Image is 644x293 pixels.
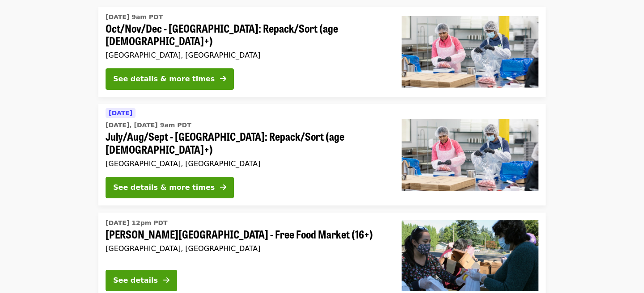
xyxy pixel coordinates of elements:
[106,244,387,253] div: [GEOGRAPHIC_DATA], [GEOGRAPHIC_DATA]
[106,159,387,168] div: [GEOGRAPHIC_DATA], [GEOGRAPHIC_DATA]
[220,183,226,192] i: arrow-right icon
[113,275,158,286] div: See details
[163,276,169,285] i: arrow-right icon
[106,228,387,241] span: [PERSON_NAME][GEOGRAPHIC_DATA] - Free Food Market (16+)
[113,74,215,84] div: See details & more times
[106,22,387,48] span: Oct/Nov/Dec - [GEOGRAPHIC_DATA]: Repack/Sort (age [DEMOGRAPHIC_DATA]+)
[113,182,215,193] div: See details & more times
[402,119,538,191] img: July/Aug/Sept - Beaverton: Repack/Sort (age 10+) organized by Oregon Food Bank
[220,75,226,83] i: arrow-right icon
[106,121,191,130] time: [DATE], [DATE] 9am PDT
[106,130,387,156] span: July/Aug/Sept - [GEOGRAPHIC_DATA]: Repack/Sort (age [DEMOGRAPHIC_DATA]+)
[109,109,132,117] span: [DATE]
[98,104,546,205] a: See details for "July/Aug/Sept - Beaverton: Repack/Sort (age 10+)"
[106,177,234,198] button: See details & more times
[106,13,163,22] time: [DATE] 9am PDT
[402,220,538,291] img: Sitton Elementary - Free Food Market (16+) organized by Oregon Food Bank
[106,51,387,59] div: [GEOGRAPHIC_DATA], [GEOGRAPHIC_DATA]
[106,68,234,90] button: See details & more times
[402,16,538,88] img: Oct/Nov/Dec - Beaverton: Repack/Sort (age 10+) organized by Oregon Food Bank
[106,218,168,228] time: [DATE] 12pm PDT
[98,7,546,97] a: See details for "Oct/Nov/Dec - Beaverton: Repack/Sort (age 10+)"
[106,270,177,291] button: See details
